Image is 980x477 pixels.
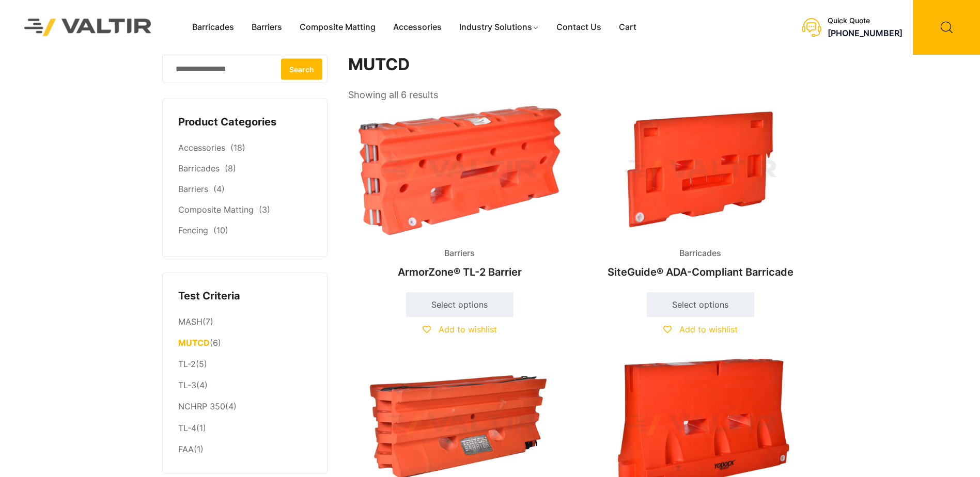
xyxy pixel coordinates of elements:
[348,103,571,283] a: BarriersArmorZone® TL-2 Barrier
[291,20,384,35] a: Composite Matting
[178,380,196,390] a: TL-3
[348,261,571,283] h2: ArmorZone® TL-2 Barrier
[243,20,291,35] a: Barriers
[183,20,243,35] a: Barricades
[828,28,903,38] a: [PHONE_NUMBER]
[178,184,208,194] a: Barriers
[178,163,220,173] a: Barricades
[178,142,225,153] a: Accessories
[11,5,165,49] img: Valtir Rentals
[423,324,497,335] a: Add to wishlist
[439,324,497,335] span: Add to wishlist
[589,261,812,283] h2: SiteGuide® ADA-Compliant Barricade
[450,20,548,35] a: Industry Solutions
[213,225,228,235] span: (10)
[178,289,312,304] h4: Test Criteria
[178,333,312,354] li: (6)
[178,418,312,439] li: (1)
[281,58,322,79] button: Search
[178,225,208,235] a: Fencing
[259,204,270,215] span: (3)
[672,246,729,261] span: Barricades
[178,444,194,454] a: FAA
[348,86,438,104] p: Showing all 6 results
[178,115,312,130] h4: Product Categories
[647,292,754,317] a: Select options for “SiteGuide® ADA-Compliant Barricade”
[679,324,738,335] span: Add to wishlist
[548,20,610,35] a: Contact Us
[384,20,450,35] a: Accessories
[213,184,225,194] span: (4)
[178,359,196,369] a: TL-2
[663,324,738,335] a: Add to wishlist
[230,142,245,153] span: (18)
[178,316,203,327] a: MASH
[178,396,312,418] li: (4)
[178,204,254,215] a: Composite Matting
[589,103,812,283] a: BarricadesSiteGuide® ADA-Compliant Barricade
[178,311,312,332] li: (7)
[437,246,483,261] span: Barriers
[610,20,645,35] a: Cart
[225,163,236,173] span: (8)
[178,338,210,348] a: MUTCD
[178,401,225,411] a: NCHRP 350
[178,423,196,433] a: TL-4
[406,292,514,317] a: Select options for “ArmorZone® TL-2 Barrier”
[348,55,813,75] h1: MUTCD
[828,17,903,25] div: Quick Quote
[178,439,312,457] li: (1)
[178,354,312,375] li: (5)
[178,375,312,396] li: (4)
